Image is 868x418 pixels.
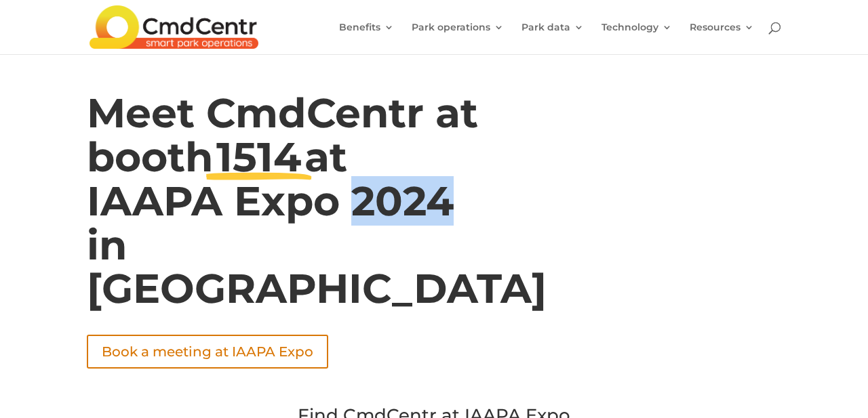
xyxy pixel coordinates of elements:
div: Wed [242,96,452,117]
strong: Current local time is: [503,39,606,51]
div: [DATE] 12:34 PM [347,38,684,51]
a: Benefits [339,22,394,54]
span: at IAAPA Expo 2024 in [GEOGRAPHIC_DATA] [87,132,547,314]
div: Europe/[GEOGRAPHIC_DATA] [347,11,684,51]
img: CmdCentr [90,5,258,49]
div: [DATE] [242,117,452,133]
button: Tuesday September 23rd 2025 [11,90,231,139]
span: 30 minutes [11,34,75,47]
div: Tue [16,96,226,117]
button: Wednesday September 24th 2025 [237,90,457,139]
a: Book a meeting at IAAPA Expo [87,335,328,369]
strong: You are booking an appointment in timezone: [490,12,684,37]
h1: Select a date [11,58,684,79]
div: [DATE] [469,117,678,133]
a: Park operations [412,22,504,54]
div: Thu [469,96,678,117]
button: Thursday September 25th 2025 [463,90,684,139]
h1: Meet CmdCentr at [GEOGRAPHIC_DATA] [11,11,347,33]
div: [DATE] [16,117,226,133]
span: 1514 [216,132,301,182]
a: Park data [521,22,584,54]
a: Resources [690,22,754,54]
span: Meet CmdCentr at booth [87,88,478,182]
